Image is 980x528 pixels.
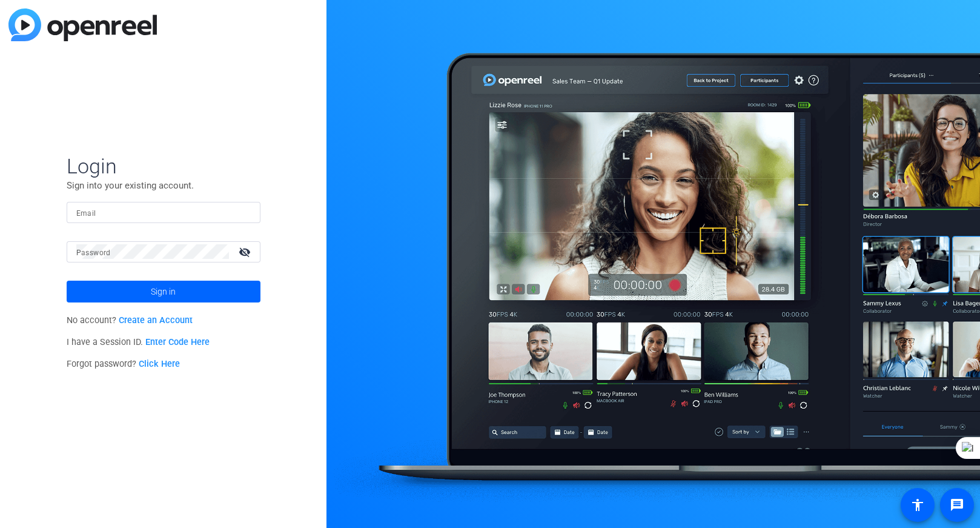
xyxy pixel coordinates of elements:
[67,337,210,347] span: I have a Session ID.
[151,276,176,307] span: Sign in
[76,249,111,257] mat-label: Password
[67,281,260,302] button: Sign in
[67,359,180,369] span: Forgot password?
[76,209,96,218] mat-label: Email
[950,498,964,512] mat-icon: message
[8,8,157,41] img: blue-gradient.svg
[119,315,193,326] a: Create an Account
[145,337,210,347] a: Enter Code Here
[76,205,251,219] input: Enter Email Address
[67,153,260,179] span: Login
[67,179,260,192] p: Sign into your existing account.
[67,315,193,326] span: No account?
[139,359,180,369] a: Click Here
[910,498,925,512] mat-icon: accessibility
[231,243,260,261] mat-icon: visibility_off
